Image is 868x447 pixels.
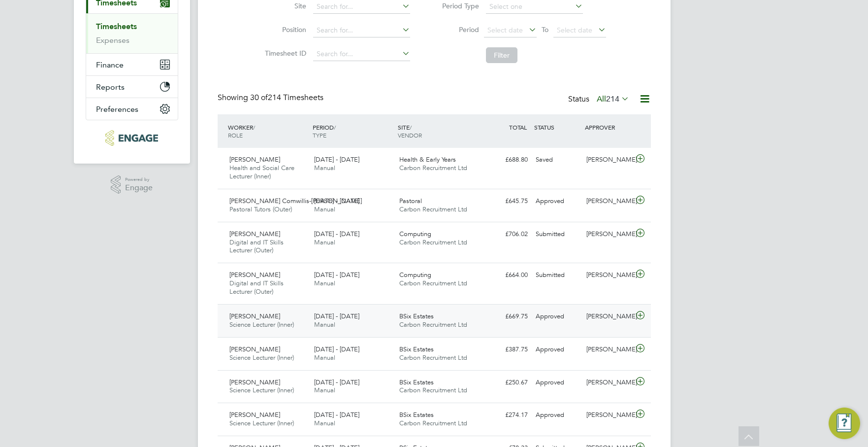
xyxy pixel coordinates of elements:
[96,104,138,114] span: Preferences
[532,193,583,209] div: Approved
[486,47,517,63] button: Filter
[395,118,481,144] div: SITE
[481,152,532,168] div: £688.80
[582,309,634,325] div: [PERSON_NAME]
[229,271,280,279] span: [PERSON_NAME]
[314,378,359,386] span: [DATE] - [DATE]
[532,267,583,283] div: Submitted
[582,193,634,209] div: [PERSON_NAME]
[229,345,280,353] span: [PERSON_NAME]
[314,345,359,353] span: [DATE] - [DATE]
[481,375,532,391] div: £250.67
[96,60,124,69] span: Finance
[557,26,592,34] span: Select date
[314,320,335,329] span: Manual
[399,378,434,386] span: BSix Estates
[314,271,359,279] span: [DATE] - [DATE]
[597,94,629,104] label: All
[435,25,479,34] label: Period
[399,164,467,172] span: Carbon Recruitment Ltd
[229,155,280,164] span: [PERSON_NAME]
[228,131,243,139] span: ROLE
[582,226,634,242] div: [PERSON_NAME]
[532,407,583,423] div: Approved
[481,226,532,242] div: £706.02
[532,375,583,391] div: Approved
[229,230,280,238] span: [PERSON_NAME]
[314,155,359,164] span: [DATE] - [DATE]
[86,130,178,146] a: Go to home page
[829,408,860,439] button: Engage Resource Center
[96,22,137,31] a: Timesheets
[229,197,362,205] span: [PERSON_NAME] Comwillis-[PERSON_NAME]
[229,279,284,296] span: Digital and IT Skills Lecturer (Outer)
[313,24,410,37] input: Search for...
[314,238,335,246] span: Manual
[229,411,280,419] span: [PERSON_NAME]
[86,76,178,98] button: Reports
[532,118,583,136] div: STATUS
[253,123,255,131] span: /
[334,123,336,131] span: /
[314,230,359,238] span: [DATE] - [DATE]
[229,312,280,320] span: [PERSON_NAME]
[262,25,306,34] label: Position
[399,155,456,164] span: Health & Early Years
[398,131,422,139] span: VENDOR
[225,118,311,144] div: WORKER
[399,419,467,427] span: Carbon Recruitment Ltd
[262,49,306,58] label: Timesheet ID
[229,238,284,255] span: Digital and IT Skills Lecturer (Outer)
[582,267,634,283] div: [PERSON_NAME]
[582,118,634,136] div: APPROVER
[229,205,292,213] span: Pastoral Tutors (Outer)
[582,375,634,391] div: [PERSON_NAME]
[86,13,178,53] div: Timesheets
[399,320,467,329] span: Carbon Recruitment Ltd
[481,193,532,209] div: £645.75
[399,279,467,287] span: Carbon Recruitment Ltd
[568,93,631,106] div: Status
[229,164,294,180] span: Health and Social Care Lecturer (Inner)
[250,93,268,103] span: 30 of
[481,267,532,283] div: £664.00
[314,164,335,172] span: Manual
[509,123,527,131] span: TOTAL
[399,230,431,238] span: Computing
[250,93,323,103] span: 214 Timesheets
[229,378,280,386] span: [PERSON_NAME]
[481,309,532,325] div: £669.75
[218,93,325,103] div: Showing
[314,386,335,394] span: Manual
[532,342,583,358] div: Approved
[487,26,523,34] span: Select date
[125,184,153,192] span: Engage
[262,1,306,10] label: Site
[96,82,125,92] span: Reports
[481,407,532,423] div: £274.17
[532,309,583,325] div: Approved
[481,342,532,358] div: £387.75
[229,386,294,394] span: Science Lecturer (Inner)
[105,130,158,146] img: carbonrecruitment-logo-retina.png
[582,407,634,423] div: [PERSON_NAME]
[111,175,153,194] a: Powered byEngage
[399,386,467,394] span: Carbon Recruitment Ltd
[86,54,178,75] button: Finance
[314,312,359,320] span: [DATE] - [DATE]
[399,411,434,419] span: BSix Estates
[410,123,412,131] span: /
[310,118,395,144] div: PERIOD
[582,152,634,168] div: [PERSON_NAME]
[314,353,335,362] span: Manual
[399,312,434,320] span: BSix Estates
[435,1,479,10] label: Period Type
[582,342,634,358] div: [PERSON_NAME]
[314,205,335,213] span: Manual
[229,419,294,427] span: Science Lecturer (Inner)
[229,353,294,362] span: Science Lecturer (Inner)
[539,23,551,36] span: To
[532,152,583,168] div: Saved
[606,94,619,104] span: 214
[313,131,326,139] span: TYPE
